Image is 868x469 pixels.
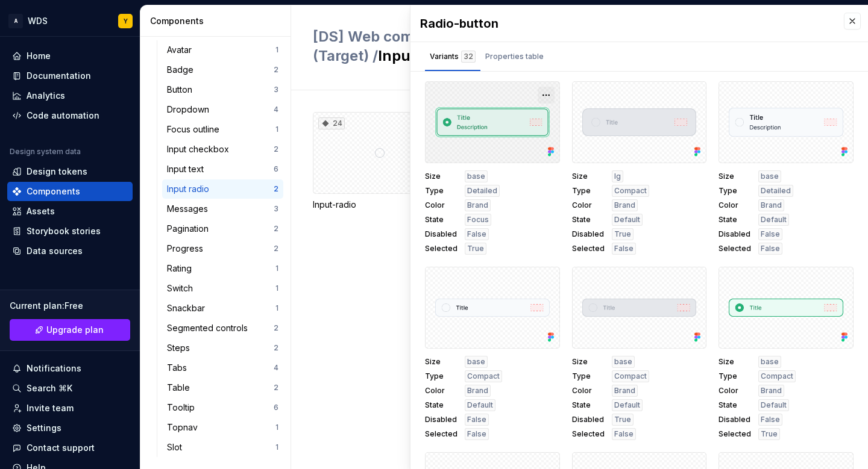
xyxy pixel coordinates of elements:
[572,244,605,253] span: Selected
[467,400,493,410] span: Default
[761,371,793,381] span: Compact
[27,166,87,178] div: Design tokens
[27,90,65,102] div: Analytics
[167,322,253,334] div: Segmented controls
[425,186,458,196] span: Type
[425,429,458,439] span: Selected
[274,164,278,174] div: 6
[761,400,787,410] span: Default
[162,398,283,417] a: Tooltip6
[761,215,787,225] span: Default
[719,357,751,367] span: Size
[614,357,632,367] span: base
[425,172,458,181] span: Size
[27,382,72,394] div: Search ⌘K
[425,229,458,239] span: Disabled
[318,117,345,129] div: 24
[572,429,605,439] span: Selected
[614,172,621,181] span: lg
[275,264,278,273] div: 1
[614,215,640,225] span: Default
[467,415,486,424] span: False
[27,110,99,122] div: Code automation
[719,400,751,410] span: State
[7,222,133,241] a: Storybook stories
[7,399,133,418] a: Invite team
[467,186,497,196] span: Detailed
[28,15,48,27] div: WDS
[614,371,647,381] span: Compact
[467,386,488,396] span: Brand
[313,199,447,211] div: Input-radio
[167,421,203,433] div: Topnav
[167,44,197,56] div: Avatar
[467,229,486,239] span: False
[46,324,104,336] span: Upgrade plan
[162,100,283,119] a: Dropdown4
[167,262,197,275] div: Rating
[719,229,751,239] span: Disabled
[274,204,278,214] div: 3
[467,244,484,253] span: True
[761,200,782,210] span: Brand
[719,244,751,253] span: Selected
[761,244,780,253] span: False
[27,362,81,374] div: Notifications
[275,125,278,134] div: 1
[614,186,647,196] span: Compact
[572,215,605,225] span: State
[425,400,458,410] span: State
[425,200,458,210] span: Color
[162,338,283,358] a: Steps2
[7,241,133,261] a: Data sources
[719,215,751,225] span: State
[27,245,83,257] div: Data sources
[10,319,130,341] button: Upgrade plan
[761,429,778,439] span: True
[10,300,130,312] div: Current plan : Free
[614,386,635,396] span: Brand
[275,284,278,293] div: 1
[467,429,486,439] span: False
[572,357,605,367] span: Size
[719,415,751,424] span: Disabled
[167,203,213,215] div: Messages
[275,303,278,313] div: 1
[425,386,458,396] span: Color
[167,84,197,96] div: Button
[7,66,133,85] a: Documentation
[167,441,187,453] div: Slot
[167,163,209,175] div: Input text
[761,357,779,367] span: base
[274,224,278,234] div: 2
[420,15,832,32] div: Radio-button
[719,386,751,396] span: Color
[10,147,81,157] div: Design system data
[162,40,283,60] a: Avatar1
[162,80,283,99] a: Button3
[162,299,283,318] a: Snackbar1
[162,199,283,219] a: Messages3
[7,86,133,105] a: Analytics
[467,172,485,181] span: base
[27,402,74,414] div: Invite team
[274,244,278,253] div: 2
[162,219,283,238] a: Pagination2
[7,438,133,458] button: Contact support
[7,46,133,66] a: Home
[167,282,198,294] div: Switch
[467,357,485,367] span: base
[461,51,476,63] div: 32
[167,302,210,314] div: Snackbar
[7,418,133,438] a: Settings
[7,379,133,398] button: Search ⌘K
[313,27,509,66] h2: Input radio
[485,51,544,63] div: Properties table
[162,160,283,179] a: Input text6
[572,400,605,410] span: State
[274,144,278,154] div: 2
[425,244,458,253] span: Selected
[313,112,447,211] div: 24Input-radio
[425,415,458,424] span: Disabled
[274,383,278,393] div: 2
